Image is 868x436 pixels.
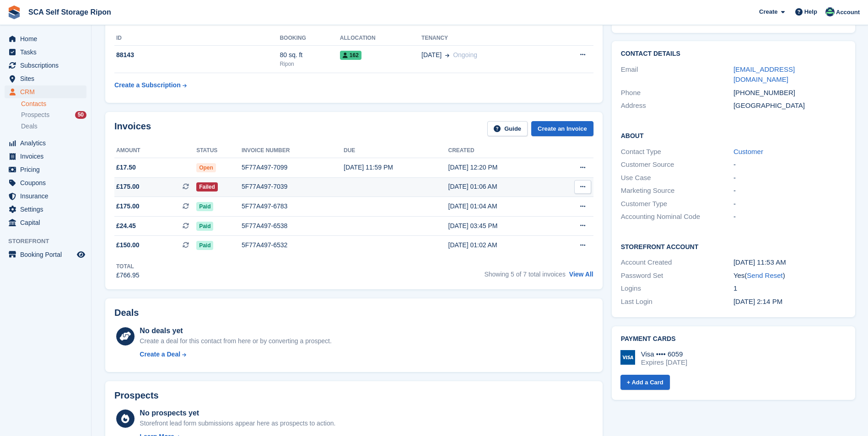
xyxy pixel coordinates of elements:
div: Email [621,64,733,85]
span: £175.00 [116,182,140,191]
span: Prospects [21,111,49,119]
span: Paid [196,222,213,231]
div: Customer Source [621,160,733,170]
div: 50 [75,111,86,119]
time: 2025-06-01 13:14:43 UTC [733,298,782,305]
div: Customer Type [621,199,733,209]
div: Address [621,101,733,111]
span: £17.50 [116,163,136,172]
div: Account Created [621,257,733,268]
a: SCA Self Storage Ripon [25,5,115,20]
h2: Storefront Account [621,242,846,251]
span: £24.45 [116,221,136,231]
span: Subscriptions [20,59,75,72]
a: Send Reset [747,271,782,279]
div: Logins [621,283,733,294]
div: Yes [733,271,846,281]
th: ID [114,31,280,46]
div: No prospects yet [140,408,335,419]
img: Thomas Webb [825,7,835,16]
div: Total [116,262,140,271]
span: Capital [20,216,75,229]
div: 5F77A497-7099 [242,163,344,172]
th: Tenancy [421,31,550,46]
span: Invoices [20,150,75,163]
div: 5F77A497-7039 [242,182,344,191]
a: menu [5,203,86,216]
span: Coupons [20,176,75,189]
a: Preview store [75,249,86,260]
div: Contact Type [621,147,733,157]
a: menu [5,150,86,163]
a: menu [5,176,86,189]
a: Create a Deal [140,350,331,359]
div: Create a Subscription [114,80,181,90]
div: 5F77A497-6538 [242,221,344,231]
div: - [733,199,846,209]
a: Prospects 50 [21,110,86,120]
div: [DATE] 12:20 PM [448,163,553,172]
span: Pricing [20,163,75,176]
div: [DATE] 11:53 AM [733,257,846,268]
div: Create a deal for this contact from here or by converting a prospect. [140,336,331,346]
span: ( ) [744,271,785,279]
span: 162 [340,51,361,60]
span: Create [759,7,777,16]
h2: Prospects [114,390,159,401]
div: 5F77A497-6783 [242,202,344,211]
a: menu [5,59,86,72]
div: - [733,160,846,170]
div: 1 [733,283,846,294]
span: Home [20,32,75,45]
h2: Deals [114,308,139,318]
div: [DATE] 03:45 PM [448,221,553,231]
span: Ongoing [453,51,477,58]
span: Paid [196,202,213,211]
img: Visa Logo [620,350,635,365]
div: £766.95 [116,271,140,280]
a: menu [5,72,86,85]
span: Storefront [8,237,91,246]
a: Contacts [21,100,86,108]
div: Last Login [621,297,733,307]
div: Create a Deal [140,350,180,359]
div: [DATE] 11:59 PM [344,163,448,172]
div: - [733,186,846,196]
div: Marketing Source [621,186,733,196]
span: [DATE] [421,50,442,60]
span: Open [196,163,216,172]
th: Invoice number [242,144,344,158]
th: Created [448,144,553,158]
a: menu [5,163,86,176]
a: Guide [487,121,528,136]
div: [DATE] 01:02 AM [448,240,553,250]
div: Visa •••• 6059 [641,350,687,358]
th: Status [196,144,242,158]
a: View All [569,271,593,278]
a: menu [5,46,86,58]
span: Failed [196,182,218,191]
div: No deals yet [140,325,331,336]
div: Password Set [621,271,733,281]
span: £175.00 [116,202,140,211]
div: 5F77A497-6532 [242,240,344,250]
div: - [733,212,846,222]
div: Phone [621,88,733,98]
div: Use Case [621,173,733,183]
span: £150.00 [116,240,140,250]
a: menu [5,190,86,202]
span: CRM [20,85,75,98]
a: menu [5,85,86,98]
div: - [733,173,846,183]
span: Analytics [20,137,75,149]
div: 80 sq. ft [280,50,340,60]
a: + Add a Card [620,375,670,390]
div: Ripon [280,60,340,68]
a: menu [5,32,86,45]
th: Allocation [340,31,421,46]
a: Customer [733,148,763,155]
a: menu [5,137,86,149]
h2: About [621,131,846,140]
span: Settings [20,203,75,216]
a: Create a Subscription [114,77,187,94]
